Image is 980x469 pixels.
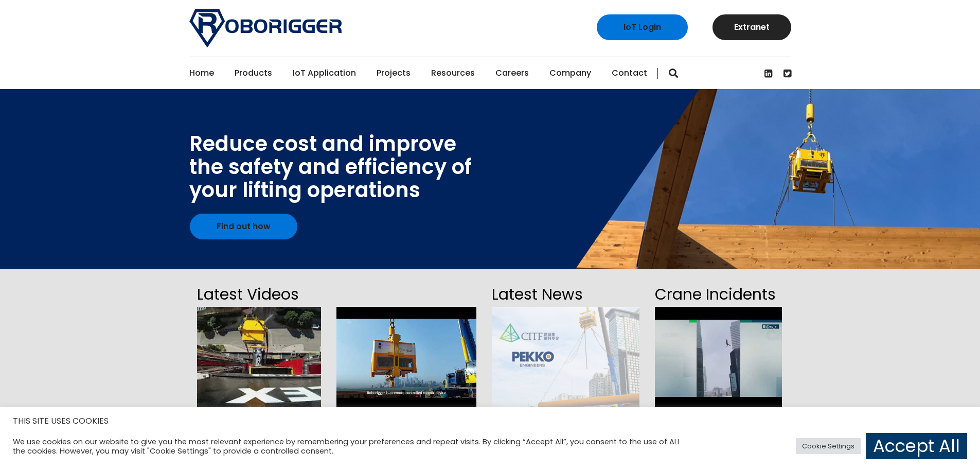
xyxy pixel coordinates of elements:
h2: Latest News [492,282,639,307]
a: Products [235,57,272,89]
a: Company [549,57,591,89]
h2: Latest Videos [197,282,321,307]
img: hqdefault.jpg [655,307,782,410]
a: IoT Application [293,57,356,89]
a: Careers [495,57,529,89]
h2: Crane Incidents [655,282,782,307]
a: Find out how [190,214,297,239]
div: We use cookies on our website to give you the most relevant experience by remembering your prefer... [13,437,681,456]
a: IoT Login [597,14,688,40]
img: hqdefault.jpg [336,307,477,410]
a: Extranet [712,14,791,40]
a: Projects [377,57,411,89]
a: Accept All [866,433,967,459]
a: Cookie Settings [796,438,861,454]
a: Home [189,57,214,89]
img: Roborigger [189,9,342,47]
h5: THIS SITE USES COOKIES [13,414,967,428]
img: hqdefault.jpg [197,307,321,410]
div: Reduce cost and improve the safety and efficiency of your lifting operations [189,132,472,202]
a: Contact [612,57,647,89]
a: Resources [431,57,475,89]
